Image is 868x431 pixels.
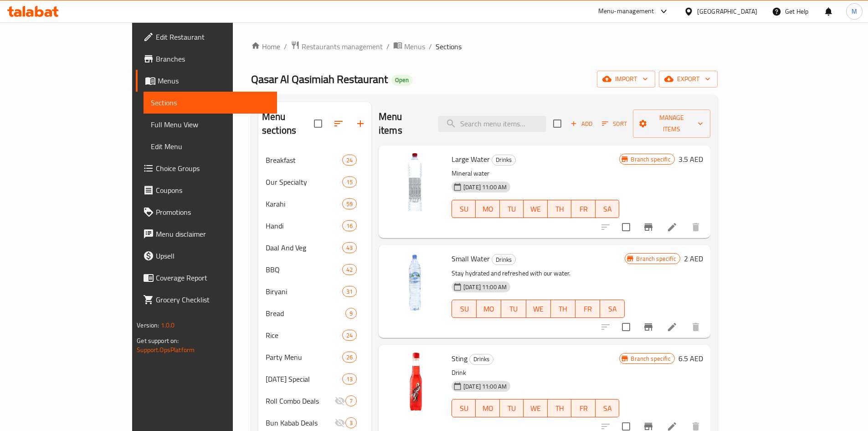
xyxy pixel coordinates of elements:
span: Bun Kabab Deals [266,417,334,428]
a: Menus [393,41,425,52]
span: Edit Restaurant [156,31,270,42]
span: Coupons [156,185,270,196]
div: BBQ42 [258,259,371,280]
div: items [342,264,357,275]
span: SU [456,402,472,415]
h2: Menu items [379,110,427,137]
a: Grocery Checklist [136,289,277,311]
span: WE [527,402,544,415]
span: 1.0.0 [161,319,175,331]
div: Menu-management [598,6,654,17]
p: Stay hydrated and refreshed with our water. [452,268,625,279]
button: SU [452,200,476,218]
span: Choice Groups [156,163,270,174]
a: Full Menu View [144,114,277,135]
p: Drink [452,367,619,379]
a: Edit Restaurant [136,26,277,48]
button: WE [524,200,548,218]
span: Edit Menu [151,141,270,152]
span: 13 [343,375,356,384]
a: Coupons [136,179,277,201]
span: Branch specific [632,254,679,263]
span: Sort sections [328,113,349,135]
div: items [342,242,357,253]
span: 9 [346,309,356,318]
a: Choice Groups [136,157,277,179]
span: [DATE] Special [266,374,342,384]
span: WE [530,302,547,316]
div: Party Menu26 [258,346,371,368]
span: Large Water [452,152,490,166]
span: WE [527,203,544,216]
h6: 6.5 AED [678,352,703,365]
div: Rice24 [258,324,371,346]
input: search [438,116,546,132]
span: Party Menu [266,352,342,363]
span: Coverage Report [156,272,270,283]
span: M [852,6,857,16]
span: TU [503,203,520,216]
button: SA [596,200,620,218]
span: Manage items [640,112,703,135]
a: Branches [136,48,277,70]
nav: breadcrumb [251,41,718,52]
div: [DATE] Special13 [258,368,371,390]
span: MO [479,402,496,415]
span: MO [479,203,496,216]
span: Handi [266,220,342,231]
div: items [345,395,357,406]
span: 26 [343,353,356,362]
div: Breakfast24 [258,149,371,171]
span: 7 [346,397,356,405]
span: Karahi [266,198,342,209]
h6: 3.5 AED [678,153,703,166]
button: TU [500,200,524,218]
span: Branch specific [627,155,674,164]
span: 3 [346,419,356,427]
button: WE [524,399,548,417]
div: Roll Combo Deals7 [258,390,371,412]
div: Karahi59 [258,193,371,215]
button: delete [685,216,707,238]
span: 31 [343,287,356,296]
a: Menu disclaimer [136,223,277,245]
div: Rice [266,330,342,341]
span: 43 [343,244,356,252]
span: SA [599,203,616,216]
div: items [342,330,357,341]
button: Sort [600,117,629,131]
span: 42 [343,265,356,274]
span: Sort items [596,117,633,131]
span: Promotions [156,207,270,218]
li: / [429,41,432,52]
div: Today's Special [266,374,342,384]
span: Biryani [266,286,342,297]
div: Daal And Veg [266,242,342,253]
a: Upsell [136,245,277,267]
span: Drinks [492,155,515,165]
div: Drinks [492,155,516,166]
span: Menus [404,41,425,52]
button: SA [600,300,625,318]
button: MO [476,200,500,218]
div: Handi16 [258,215,371,237]
div: Drinks [469,354,493,365]
span: Version: [137,319,159,331]
span: Grocery Checklist [156,294,270,305]
button: FR [575,300,600,318]
span: SA [604,302,621,316]
button: TU [501,300,526,318]
span: Select to update [616,218,636,237]
span: TU [503,402,520,415]
span: Select to update [616,317,636,337]
button: SU [452,300,477,318]
h6: 2 AED [684,252,703,265]
div: Biryani31 [258,280,371,302]
a: Edit menu item [667,222,678,233]
span: Add item [567,117,596,131]
span: 24 [343,331,356,340]
button: TH [551,300,575,318]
